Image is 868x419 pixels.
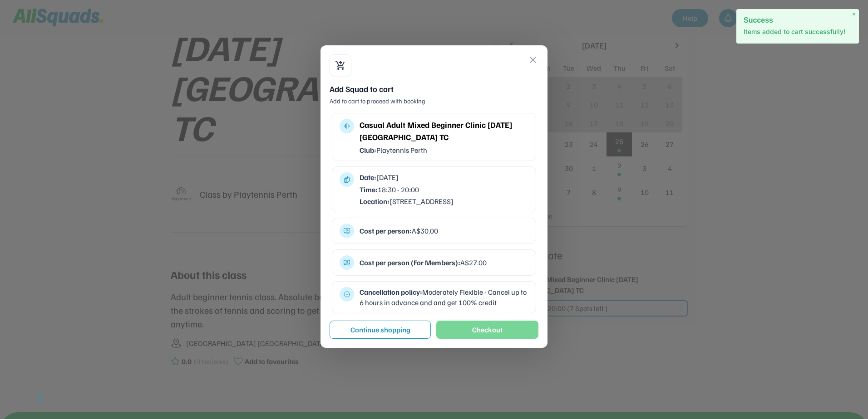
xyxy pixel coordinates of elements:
strong: Date: [360,173,376,182]
div: Add to cart to proceed with booking [330,97,538,106]
button: close [528,54,538,65]
button: Continue shopping [330,321,431,339]
div: Moderately Flexible - Cancel up to 6 hours in advance and and get 100% credit [360,287,528,307]
div: Casual Adult Mixed Beginner Clinic [DATE] [GEOGRAPHIC_DATA] TC [360,119,528,143]
div: 18:30 - 20:00 [360,185,528,195]
button: multitrack_audio [343,122,350,130]
p: Items added to cart successfully! [744,27,852,36]
button: shopping_cart_checkout [335,60,346,71]
strong: Club: [360,146,376,155]
strong: Time: [360,185,378,194]
div: Add Squad to cart [330,83,538,95]
div: [DATE] [360,172,528,182]
div: Playtennis Perth [360,145,528,155]
span: × [852,10,856,18]
strong: Cost per person (For Members): [360,258,460,267]
div: A$30.00 [360,226,528,236]
strong: Location: [360,197,390,206]
strong: Cost per person: [360,226,412,235]
div: A$27.00 [360,258,528,268]
strong: Cancellation policy: [360,287,422,297]
button: Checkout [436,321,538,339]
h2: Success [744,16,852,24]
div: [STREET_ADDRESS] [360,196,528,206]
